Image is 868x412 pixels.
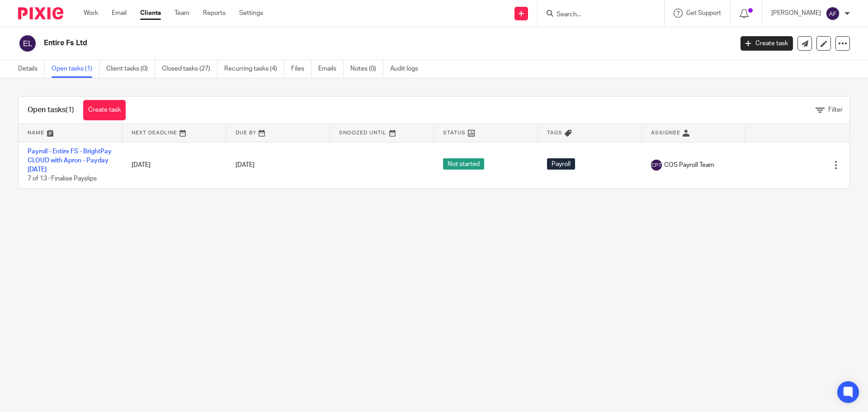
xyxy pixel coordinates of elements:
span: COS Payroll Team [664,161,714,170]
span: 7 of 13 · Finalise Payslips [28,176,97,182]
span: Not started [443,158,484,170]
a: Files [291,60,311,78]
a: Emails [318,60,344,78]
img: Pixie [18,7,63,19]
h1: Open tasks [28,105,74,115]
a: Reports [203,9,226,18]
td: [DATE] [123,142,226,188]
a: Audit logs [390,60,425,78]
a: Details [18,60,45,78]
a: Client tasks (0) [106,60,155,78]
span: Payroll [547,158,575,170]
span: Snoozed Until [339,130,387,135]
span: [DATE] [236,162,255,168]
a: Open tasks (1) [52,60,99,78]
a: Recurring tasks (4) [224,60,284,78]
span: Get Support [686,10,721,16]
p: [PERSON_NAME] [771,9,821,18]
a: Work [84,9,98,18]
span: (1) [66,106,74,114]
img: svg%3E [826,6,840,21]
span: Status [443,130,466,135]
span: Filter [828,107,843,113]
a: Closed tasks (27) [162,60,217,78]
img: svg%3E [18,34,37,53]
a: Settings [239,9,263,18]
a: Notes (0) [350,60,383,78]
a: Create task [741,36,793,51]
a: Create task [83,100,126,120]
span: Tags [547,130,562,135]
h2: Entire Fs Ltd [44,38,590,48]
img: svg%3E [651,160,662,170]
a: Email [112,9,127,18]
a: Clients [140,9,161,18]
a: Payroll - Entire FS - BrightPay CLOUD with Apron - Payday [DATE] [28,148,112,173]
input: Search [556,11,637,19]
a: Team [175,9,189,18]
